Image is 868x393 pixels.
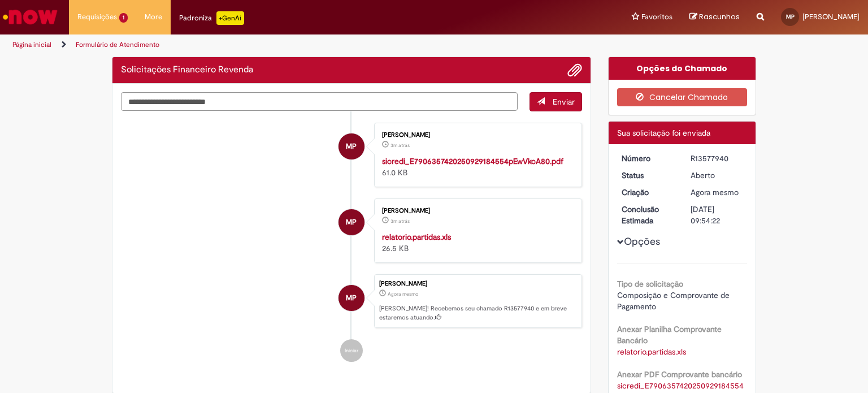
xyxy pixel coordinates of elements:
h2: Solicitações Financeiro Revenda Histórico de tíquete [121,65,253,75]
dt: Número [613,153,683,164]
span: Agora mesmo [388,291,418,297]
time: 29/09/2025 15:51:47 [390,142,410,149]
span: [PERSON_NAME] [802,12,860,21]
li: Maria Pagani [121,274,582,329]
div: Aberto [691,170,743,181]
span: Rascunhos [699,11,740,22]
span: 3m atrás [390,218,410,224]
div: [PERSON_NAME] [379,280,576,287]
span: MP [786,13,795,20]
p: +GenAi [216,11,244,25]
div: [PERSON_NAME] [382,208,570,214]
span: Enviar [553,97,575,107]
a: Formulário de Atendimento [76,40,159,49]
span: Requisições [77,11,117,23]
span: Sua solicitação foi enviada [617,128,710,138]
ul: Histórico de tíquete [121,111,582,374]
span: Agora mesmo [691,187,739,197]
a: Página inicial [12,40,51,49]
button: Cancelar Chamado [617,88,748,106]
span: Favoritos [641,11,672,23]
span: 3m atrás [390,142,410,149]
a: Rascunhos [689,12,740,23]
time: 29/09/2025 15:51:43 [390,218,410,224]
span: Composição e Comprovante de Pagamento [617,290,732,312]
div: Maria Pagani [338,285,364,311]
a: Download de relatorio.partidas.xls [617,347,686,357]
span: MP [346,209,357,236]
dt: Status [613,170,683,181]
div: 29/09/2025 15:54:18 [691,187,743,198]
span: 1 [119,13,128,23]
div: 61.0 KB [382,156,570,178]
b: Anexar Planilha Comprovante Bancário [617,324,722,346]
button: Adicionar anexos [567,63,582,77]
b: Anexar PDF Comprovante bancário [617,369,742,379]
div: [DATE] 09:54:22 [691,204,743,226]
div: Padroniza [179,11,244,25]
div: Opções do Chamado [609,57,756,80]
span: MP [346,284,357,312]
time: 29/09/2025 15:54:18 [691,187,739,197]
p: [PERSON_NAME]! Recebemos seu chamado R13577940 e em breve estaremos atuando. [379,304,576,322]
div: 26.5 KB [382,231,570,254]
span: MP [346,133,357,160]
div: R13577940 [691,153,743,164]
b: Tipo de solicitação [617,279,683,289]
textarea: Digite sua mensagem aqui... [121,92,518,111]
ul: Trilhas de página [8,34,570,55]
div: [PERSON_NAME] [382,132,570,139]
div: Maria Pagani [338,133,364,159]
a: sicredi_E7906357420250929184554pEwVkcA80.pdf [382,156,563,166]
dt: Criação [613,187,683,198]
div: Maria Pagani [338,209,364,235]
dt: Conclusão Estimada [613,204,683,226]
img: ServiceNow [1,6,59,28]
a: relatorio.partidas.xls [382,232,451,242]
span: More [145,11,162,23]
button: Enviar [530,92,582,111]
time: 29/09/2025 15:54:18 [388,291,418,297]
